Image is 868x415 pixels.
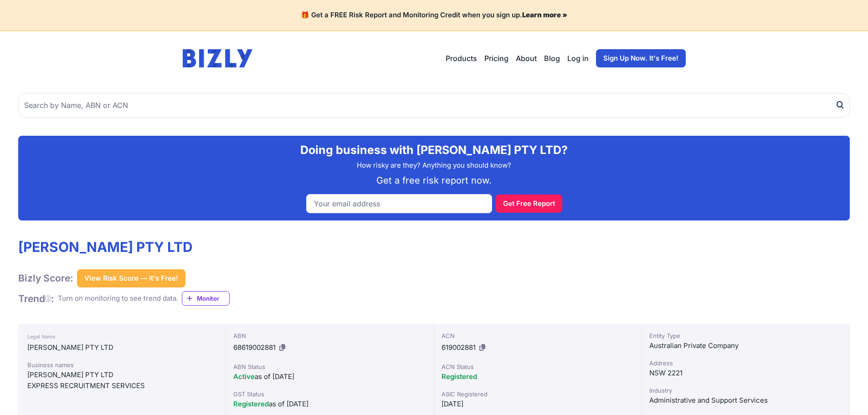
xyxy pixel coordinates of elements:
[233,372,255,381] span: Active
[233,371,426,382] div: as of [DATE]
[496,195,562,213] button: Get Free Report
[26,174,842,187] p: Get a free risk report now.
[442,343,476,352] span: 619002881
[58,293,178,304] div: Turn on monitoring to see trend data.
[649,340,842,351] div: Australian Private Company
[27,380,216,391] div: EXPRESS RECRUITMENT SERVICES
[446,53,477,64] button: Products
[484,53,508,64] a: Pricing
[442,372,477,381] span: Registered
[442,389,634,399] div: ASIC Registered
[18,239,230,255] h1: [PERSON_NAME] PTY LTD
[306,194,492,213] input: Your email address
[442,362,634,371] div: ACN Status
[567,53,589,64] a: Log in
[649,331,842,340] div: Entity Type
[442,331,634,340] div: ACN
[26,143,842,157] h2: Doing business with [PERSON_NAME] PTY LTD?
[27,331,216,342] div: Legal Name
[649,368,842,379] div: NSW 2221
[522,10,567,19] a: Learn more »
[18,292,54,305] h1: Trend :
[27,360,216,369] div: Business names
[649,386,842,395] div: Industry
[26,160,842,171] p: How risky are they? Anything you should know?
[233,400,269,408] span: Registered
[11,11,857,20] h4: 🎁 Get a FREE Risk Report and Monitoring Credit when you sign up.
[182,291,230,306] a: Monitor
[649,395,842,406] div: Administrative and Support Services
[18,272,73,284] h1: Bizly Score:
[442,399,634,410] div: [DATE]
[18,93,850,118] input: Search by Name, ABN or ACN
[233,343,276,352] span: 68619002881
[233,389,426,399] div: GST Status
[27,342,216,353] div: [PERSON_NAME] PTY LTD
[233,362,426,371] div: ABN Status
[77,269,185,287] button: View Risk Score — It's Free!
[197,294,229,303] span: Monitor
[233,331,426,340] div: ABN
[233,399,426,410] div: as of [DATE]
[544,53,560,64] a: Blog
[649,359,842,368] div: Address
[596,49,686,67] a: Sign Up Now. It's Free!
[27,369,216,380] div: [PERSON_NAME] PTY LTD
[516,53,537,64] a: About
